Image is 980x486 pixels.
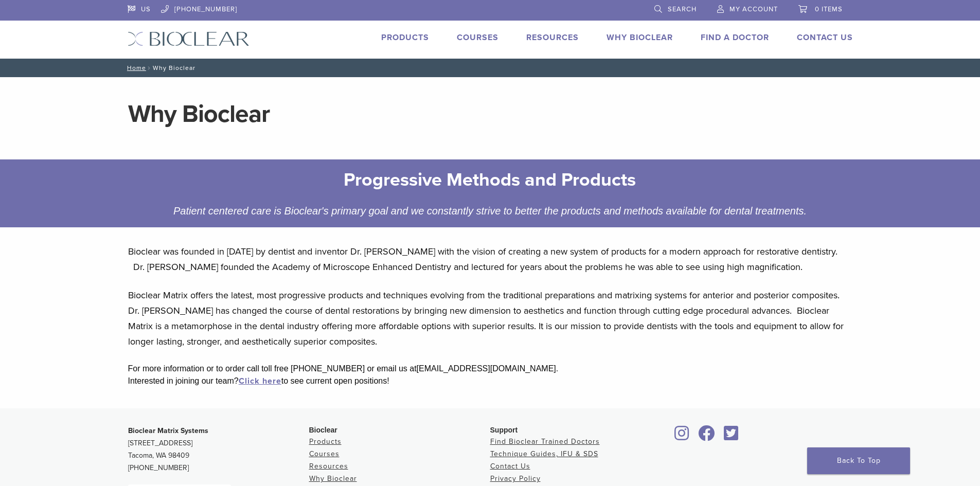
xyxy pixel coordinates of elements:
a: Why Bioclear [607,32,673,43]
h1: Why Bioclear [128,102,852,127]
span: 0 items [815,5,843,13]
a: Contact Us [797,32,853,43]
span: Support [490,426,518,434]
a: Products [381,32,429,43]
span: My Account [729,5,778,13]
a: Click here [239,376,281,386]
strong: Bioclear Matrix Systems [128,426,208,435]
span: Search [668,5,697,13]
p: [STREET_ADDRESS] Tacoma, WA 98409 [PHONE_NUMBER] [128,425,309,474]
p: Bioclear Matrix offers the latest, most progressive products and techniques evolving from the tra... [128,287,852,349]
div: Interested in joining our team? to see current open positions! [128,375,852,387]
img: Bioclear [128,31,250,46]
span: Bioclear [309,426,337,434]
p: Bioclear was founded in [DATE] by dentist and inventor Dr. [PERSON_NAME] with the vision of creat... [128,244,852,275]
a: Contact Us [490,462,530,471]
nav: Why Bioclear [120,59,861,77]
div: For more information or to order call toll free [PHONE_NUMBER] or email us at [EMAIL_ADDRESS][DOM... [128,363,852,375]
a: Products [309,437,342,446]
a: Home [124,64,146,71]
a: Bioclear [721,431,742,442]
h2: Progressive Methods and Products [171,168,809,192]
a: Privacy Policy [490,474,541,483]
a: Courses [457,32,498,43]
a: Bioclear [671,431,693,442]
div: Patient centered care is Bioclear's primary goal and we constantly strive to better the products ... [164,203,817,219]
a: Bioclear [695,431,719,442]
a: Resources [526,32,579,43]
span: / [146,65,153,70]
a: Find A Doctor [701,32,769,43]
a: Back To Top [807,447,910,474]
a: Resources [309,462,348,471]
a: Courses [309,449,340,458]
a: Find Bioclear Trained Doctors [490,437,600,446]
a: Technique Guides, IFU & SDS [490,449,598,458]
a: Why Bioclear [309,474,357,483]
